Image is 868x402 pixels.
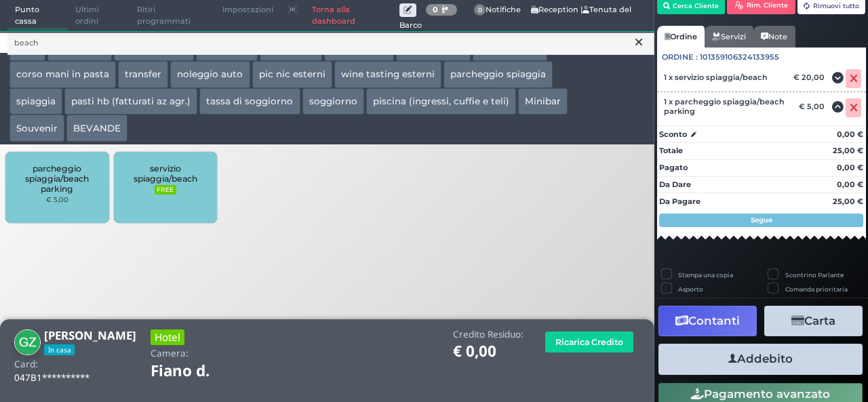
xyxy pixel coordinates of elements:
button: tassa di soggiorno [199,88,300,115]
button: BEVANDE [66,115,127,142]
strong: 0,00 € [837,129,863,139]
small: € 5,00 [46,195,68,203]
small: FREE [155,185,176,195]
label: Scontrino Parlante [785,270,844,279]
strong: Da Pagare [659,197,701,206]
span: 101359106324133955 [700,52,779,63]
span: Impostazioni [215,1,281,20]
div: € 5,00 [797,102,831,111]
h3: Hotel [151,329,184,345]
button: spiaggia [9,88,62,115]
strong: Totale [659,146,683,155]
button: noleggio auto [170,61,250,88]
img: GWENDOLYN Zoeteweij [14,329,41,356]
strong: Segue [751,216,772,224]
label: Asporto [678,285,703,294]
span: Punto cassa [7,1,68,31]
strong: Pagato [659,163,688,172]
a: Servizi [705,26,753,47]
span: Ritiri programmati [130,1,215,31]
a: Ordine [657,26,705,47]
h4: Camera: [151,348,189,359]
span: In casa [44,344,75,355]
button: soggiorno [302,88,364,115]
span: servizio spiaggia/beach [125,163,205,184]
input: Ricerca articolo [7,31,654,55]
b: 0 [433,5,438,14]
h1: € 0,00 [453,343,524,360]
strong: Da Dare [659,180,691,189]
button: Minibar [518,88,568,115]
strong: 25,00 € [833,197,863,206]
b: [PERSON_NAME] [44,327,136,343]
strong: Sconto [659,129,687,140]
span: 0 [474,4,486,16]
h4: Credito Residuo: [453,329,524,340]
button: Addebito [658,344,863,374]
a: Note [753,26,795,47]
button: Souvenir [9,115,64,142]
button: corso mani in pasta [9,61,116,88]
button: pasti hb (fatturati az agr.) [64,88,197,115]
strong: 0,00 € [837,163,863,172]
h4: Card: [14,359,38,369]
button: piscina (ingressi, cuffie e teli) [366,88,516,115]
label: Stampa una copia [678,270,733,279]
div: € 20,00 [791,73,831,82]
label: Comanda prioritaria [785,285,848,294]
a: Torna alla dashboard [304,1,399,31]
h1: Fiano d. [151,363,248,380]
button: parcheggio spiaggia [443,61,553,88]
span: 1 x parcheggio spiaggia/beach parking [664,97,790,116]
button: pic nic esterni [252,61,332,88]
span: Ultimi ordini [68,1,130,31]
strong: 0,00 € [837,180,863,189]
button: Carta [764,306,863,336]
button: wine tasting esterni [334,61,441,88]
span: 1 x servizio spiaggia/beach [664,73,768,82]
span: parcheggio spiaggia/beach parking [17,163,98,194]
button: Ricarica Credito [545,331,633,353]
button: Contanti [658,306,757,336]
button: transfer [118,61,168,88]
strong: 25,00 € [833,146,863,155]
span: Ordine : [662,52,698,63]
